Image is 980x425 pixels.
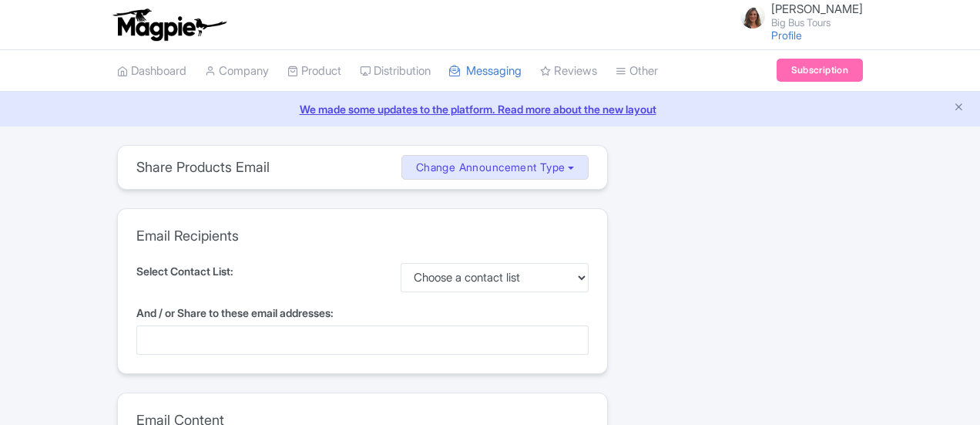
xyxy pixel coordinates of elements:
[360,50,431,93] a: Distribution
[449,50,522,93] a: Messaging
[953,100,965,117] button: Close announcement
[9,101,971,117] a: We made some updates to the platform. Read more about the new layout
[771,18,863,28] small: Big Bus Tours
[205,50,269,93] a: Company
[401,155,589,180] button: Change Announcement Type
[771,2,863,16] span: [PERSON_NAME]
[136,306,334,319] span: And / or Share to these email addresses:
[731,3,863,28] a: [PERSON_NAME] Big Bus Tours
[740,4,765,29] img: l5zjt5pmunkhqkkftkvf.jpg
[109,8,229,42] img: logo-ab69f6fb50320c5b225c76a69d11143b.png
[136,159,270,176] h3: Share Products Email
[777,59,863,82] a: Subscription
[136,228,589,245] h3: Email Recipients
[117,50,186,93] a: Dashboard
[136,263,233,288] label: Select Contact List:
[540,50,597,93] a: Reviews
[771,29,802,42] a: Profile
[616,50,658,93] a: Other
[287,50,341,93] a: Product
